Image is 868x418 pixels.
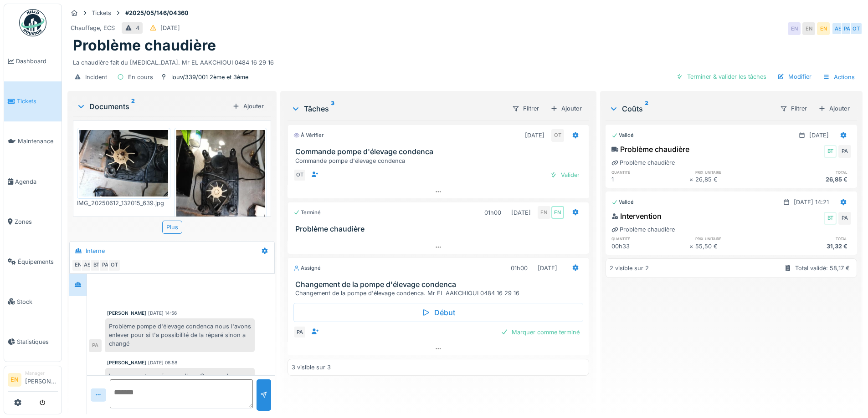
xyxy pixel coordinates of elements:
[817,22,830,35] div: EN
[86,247,105,255] div: Interne
[295,147,585,156] h3: Commande pompe d'élevage condenca
[819,71,859,84] div: Actions
[551,129,564,142] div: OT
[16,57,58,65] span: Dashboard
[105,368,255,393] div: La pompe est cassé nous allons Commander une nouvelle
[611,144,689,155] div: Problème chaudière
[293,169,306,181] div: OT
[611,169,689,175] h6: quantité
[81,259,93,272] div: AS
[8,373,21,387] li: EN
[17,97,58,106] span: Tickets
[802,22,815,35] div: EN
[611,225,675,234] div: Problème chaudière
[162,221,182,234] div: Plus
[295,289,585,297] div: Changement de la pompe d'élevage condenca. Mr EL AAKCHIOUI 0484 16 29 16
[773,236,851,242] h6: total
[331,103,334,114] sup: 3
[4,282,62,322] a: Stock
[73,55,857,67] div: La chaudière fait du [MEDICAL_DATA]. Mr EL AAKCHIOUI 0484 16 29 16
[105,318,255,352] div: Problème pompe d'élevage condenca nous l'avons enlever pour si t'a possibilité de la réparé sinon...
[611,131,634,139] div: Validé
[809,131,829,140] div: [DATE]
[107,359,146,366] div: [PERSON_NAME]
[673,71,770,83] div: Terminer & valider les tâches
[841,22,853,35] div: PA
[17,337,58,346] span: Statistiques
[73,37,216,54] h1: Problème chaudière
[850,22,863,35] div: OT
[148,359,177,366] div: [DATE] 08:58
[511,208,531,217] div: [DATE]
[610,264,649,272] div: 2 visible sur 2
[611,236,689,242] h6: quantité
[824,212,837,225] div: BT
[17,297,58,306] span: Stock
[511,264,528,272] div: 01h00
[824,145,837,158] div: BT
[546,169,583,181] div: Valider
[295,280,585,289] h3: Changement de la pompe d'élevage condenca
[611,175,689,184] div: 1
[18,137,58,146] span: Maintenance
[497,326,583,338] div: Marquer comme terminé
[4,41,62,81] a: Dashboard
[538,206,550,219] div: EN
[774,71,815,83] div: Modifier
[25,370,58,389] li: [PERSON_NAME]
[295,225,585,233] h3: Problème chaudière
[611,211,662,222] div: Intervention
[293,264,321,272] div: Assigné
[99,259,112,272] div: PA
[4,322,62,362] a: Statistiques
[85,73,107,81] div: Incident
[689,175,695,184] div: ×
[773,169,851,175] h6: total
[160,24,180,32] div: [DATE]
[293,303,583,322] div: Début
[776,102,811,115] div: Filtrer
[15,217,58,226] span: Zones
[611,242,689,251] div: 00h33
[794,198,829,206] div: [DATE] 14:21
[773,242,851,251] div: 31,32 €
[538,264,557,272] div: [DATE]
[90,259,103,272] div: BT
[295,156,585,165] div: Commande pompe d'élevage condenca
[19,9,46,36] img: Badge_color-CXgf-gQk.svg
[291,103,504,114] div: Tâches
[689,242,695,251] div: ×
[525,131,544,140] div: [DATE]
[4,242,62,282] a: Équipements
[293,326,306,338] div: PA
[77,101,229,112] div: Documents
[695,242,773,251] div: 55,50 €
[8,370,58,392] a: EN Manager[PERSON_NAME]
[795,264,850,272] div: Total validé: 58,17 €
[71,24,115,32] div: Chauffage, ECS
[108,259,121,272] div: OT
[645,103,648,114] sup: 2
[79,130,168,196] img: tqa661u0e45951cfwfb7lalx436y
[611,158,675,167] div: Problème chaudière
[18,257,58,266] span: Équipements
[293,209,321,217] div: Terminé
[89,339,102,352] div: PA
[25,370,58,377] div: Manager
[484,208,501,217] div: 01h00
[122,9,192,17] strong: #2025/05/146/04360
[611,198,634,206] div: Validé
[695,175,773,184] div: 26,85 €
[292,363,331,372] div: 3 visible sur 3
[773,175,851,184] div: 26,85 €
[131,101,135,112] sup: 2
[838,145,851,158] div: PA
[15,177,58,186] span: Agenda
[107,310,146,317] div: [PERSON_NAME]
[838,212,851,225] div: PA
[695,169,773,175] h6: prix unitaire
[508,102,543,115] div: Filtrer
[788,22,801,35] div: EN
[547,102,586,115] div: Ajouter
[77,199,170,207] div: IMG_20250612_132015_639.jpg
